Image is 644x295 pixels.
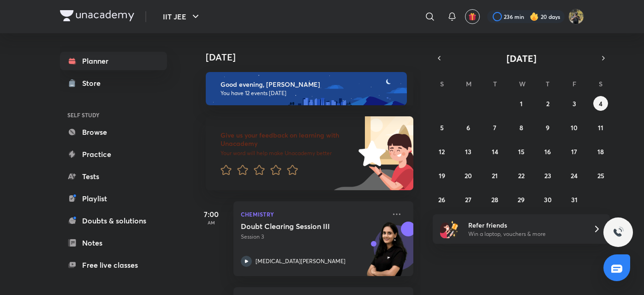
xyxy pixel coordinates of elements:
[599,79,602,88] abbr: Saturday
[60,234,167,252] a: Notes
[540,144,555,159] button: October 16, 2025
[221,90,399,97] p: You have 12 events [DATE]
[435,168,449,183] button: October 19, 2025
[546,123,549,132] abbr: October 9, 2025
[593,144,608,159] button: October 18, 2025
[206,52,423,63] h4: [DATE]
[572,99,576,108] abbr: October 3, 2025
[613,227,624,238] img: ttu
[571,195,578,204] abbr: October 31, 2025
[597,171,604,180] abbr: October 25, 2025
[540,168,555,183] button: October 23, 2025
[572,79,576,88] abbr: Friday
[465,147,471,156] abbr: October 13, 2025
[567,96,582,111] button: October 3, 2025
[256,257,346,265] p: [MEDICAL_DATA][PERSON_NAME]
[461,144,476,159] button: October 13, 2025
[435,192,449,207] button: October 26, 2025
[60,10,134,21] img: Company Logo
[530,12,539,21] img: streak
[488,192,502,207] button: October 28, 2025
[461,192,476,207] button: October 27, 2025
[439,147,445,156] abbr: October 12, 2025
[468,230,582,238] p: Win a laptop, vouchers & more
[440,123,444,132] abbr: October 5, 2025
[446,52,597,65] button: [DATE]
[221,131,355,148] h6: Give us your feedback on learning with Unacademy
[597,147,604,156] abbr: October 18, 2025
[60,74,167,92] a: Store
[468,12,477,21] img: avatar
[60,107,167,123] h6: SELF STUDY
[206,72,407,105] img: evening
[514,120,529,135] button: October 8, 2025
[241,209,386,220] p: Chemistry
[518,147,525,156] abbr: October 15, 2025
[518,195,525,204] abbr: October 29, 2025
[440,220,459,238] img: referral
[488,144,502,159] button: October 14, 2025
[519,123,523,132] abbr: October 8, 2025
[567,120,582,135] button: October 10, 2025
[567,168,582,183] button: October 24, 2025
[491,195,498,204] abbr: October 28, 2025
[461,120,476,135] button: October 6, 2025
[544,171,551,180] abbr: October 23, 2025
[60,123,167,141] a: Browse
[193,220,230,225] p: AM
[567,192,582,207] button: October 31, 2025
[492,147,498,156] abbr: October 14, 2025
[598,123,603,132] abbr: October 11, 2025
[439,171,445,180] abbr: October 19, 2025
[571,171,578,180] abbr: October 24, 2025
[241,222,356,231] h5: Doubt Clearing Session III
[461,168,476,183] button: October 20, 2025
[466,79,471,88] abbr: Monday
[544,147,551,156] abbr: October 16, 2025
[465,9,480,24] button: avatar
[568,9,584,24] img: KRISH JINDAL
[519,79,525,88] abbr: Wednesday
[221,150,355,157] p: Your word will help make Unacademy better
[466,123,470,132] abbr: October 6, 2025
[514,96,529,111] button: October 1, 2025
[60,10,134,24] a: Company Logo
[435,120,449,135] button: October 5, 2025
[599,99,602,108] abbr: October 4, 2025
[241,233,386,241] p: Session 3
[221,80,399,89] h6: Good evening, [PERSON_NAME]
[493,79,497,88] abbr: Tuesday
[435,144,449,159] button: October 12, 2025
[567,144,582,159] button: October 17, 2025
[60,52,167,70] a: Planner
[546,79,549,88] abbr: Thursday
[60,256,167,274] a: Free live classes
[60,145,167,163] a: Practice
[544,195,552,204] abbr: October 30, 2025
[438,195,445,204] abbr: October 26, 2025
[465,171,472,180] abbr: October 20, 2025
[546,99,549,108] abbr: October 2, 2025
[488,120,502,135] button: October 7, 2025
[540,120,555,135] button: October 9, 2025
[593,168,608,183] button: October 25, 2025
[488,168,502,183] button: October 21, 2025
[593,96,608,111] button: October 4, 2025
[82,78,106,89] div: Store
[514,168,529,183] button: October 22, 2025
[363,222,413,285] img: unacademy
[571,147,577,156] abbr: October 17, 2025
[193,209,230,220] h5: 7:00
[60,189,167,208] a: Playlist
[493,123,496,132] abbr: October 7, 2025
[468,220,582,230] h6: Refer friends
[514,192,529,207] button: October 29, 2025
[520,99,523,108] abbr: October 1, 2025
[507,52,537,65] span: [DATE]
[540,96,555,111] button: October 2, 2025
[593,120,608,135] button: October 11, 2025
[60,167,167,186] a: Tests
[157,7,207,26] button: IIT JEE
[518,171,525,180] abbr: October 22, 2025
[60,211,167,230] a: Doubts & solutions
